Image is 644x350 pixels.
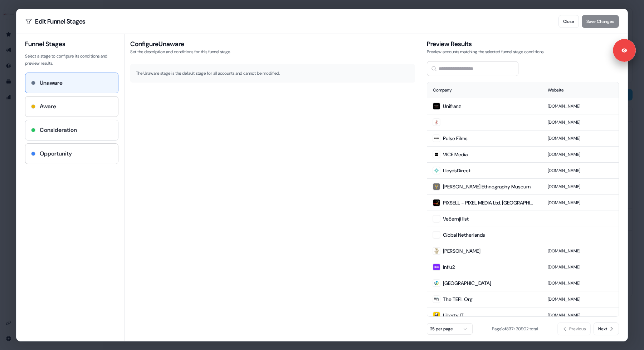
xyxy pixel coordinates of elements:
[25,18,86,25] h2: Edit Funnel Stages
[40,102,56,110] h4: Aware
[443,215,469,222] span: Večernji list
[548,279,613,286] p: [DOMAIN_NAME]
[548,295,613,302] p: [DOMAIN_NAME]
[548,134,613,142] p: [DOMAIN_NAME]
[427,48,619,55] p: Preview accounts matching the selected funnel stage conditions
[443,295,473,302] span: The TEFL Org
[443,263,455,270] span: Influ2
[548,263,613,270] p: [DOMAIN_NAME]
[443,279,491,286] span: [GEOGRAPHIC_DATA]
[548,167,613,174] p: [DOMAIN_NAME]
[548,151,613,158] p: [DOMAIN_NAME]
[443,183,531,190] span: [PERSON_NAME] Ethnography Museum
[427,39,619,48] h3: Preview Results
[40,78,63,87] h4: Unaware
[25,39,118,48] h3: Funnel Stages
[443,231,485,238] span: Global Netherlands
[548,247,613,254] p: [DOMAIN_NAME]
[492,326,538,332] span: Page 1 of 837 • 20902 total
[443,167,470,174] span: LloydsDirect
[130,48,415,55] p: Set the description and conditions for this funnel stage.
[25,52,118,66] p: Select a stage to configure its conditions and preview results.
[130,39,415,48] h3: Configure Unaware
[598,325,607,332] span: Next
[136,69,409,77] p: The Unaware stage is the default stage for all accounts and cannot be modified.
[548,199,613,206] p: [DOMAIN_NAME]
[40,125,77,134] h4: Consideration
[443,199,536,206] span: PIXSELL - PIXEL MEDIA Ltd. [GEOGRAPHIC_DATA]
[443,102,461,109] span: Unifranz
[548,86,613,93] div: Website
[594,322,619,335] button: Next
[443,311,464,319] span: Liberty IT
[548,311,613,319] p: [DOMAIN_NAME]
[443,247,480,254] span: [PERSON_NAME]
[548,183,613,190] p: [DOMAIN_NAME]
[548,102,613,109] p: [DOMAIN_NAME]
[433,86,536,93] div: Company
[443,134,468,142] span: Pulse Films
[558,15,579,28] button: Close
[548,118,613,125] p: [DOMAIN_NAME]
[443,151,468,158] span: VICE Media
[40,149,72,158] h4: Opportunity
